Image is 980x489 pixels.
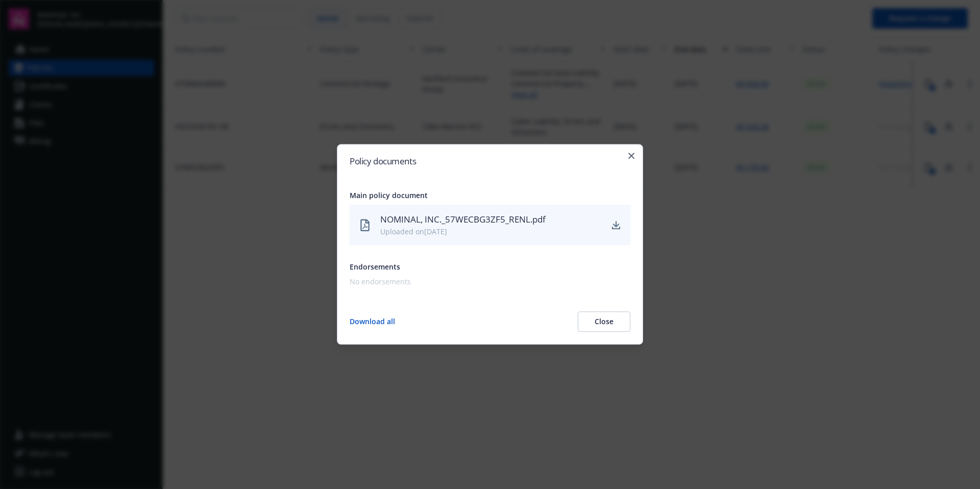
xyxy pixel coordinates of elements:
div: No endorsements [350,277,626,287]
h2: Policy documents [350,157,630,165]
a: download [610,219,622,231]
div: Main policy document [350,190,630,201]
div: Endorsements [350,262,630,273]
button: Close [578,312,630,332]
div: NOMINAL, INC._57WECBG3ZF5_RENL.pdf [380,213,602,226]
div: Uploaded on [DATE] [380,227,602,237]
button: Download all [350,312,395,332]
